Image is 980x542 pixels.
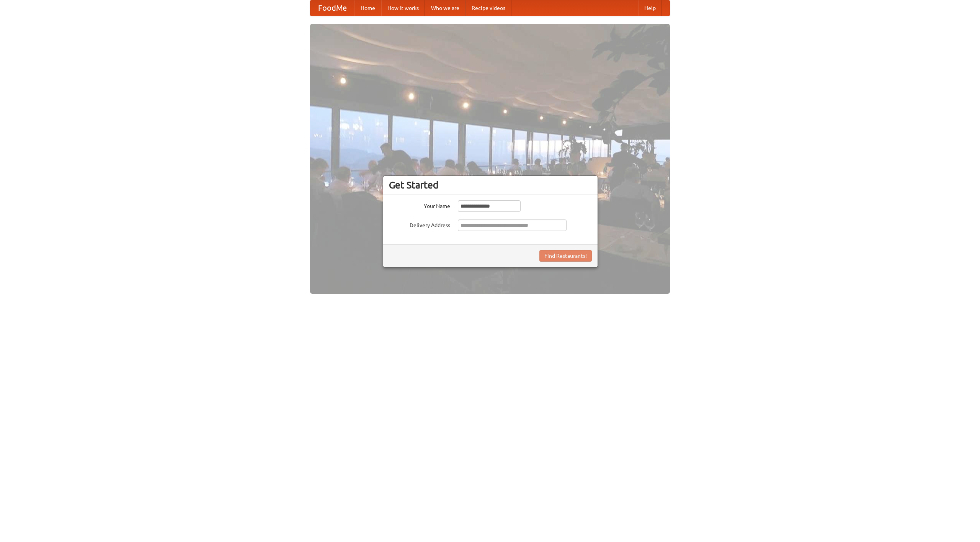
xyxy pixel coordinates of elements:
h3: Get Started [389,179,592,191]
button: Find Restaurants! [539,250,592,262]
a: Who we are [425,0,465,16]
a: Help [638,0,662,16]
a: Recipe videos [465,0,511,16]
a: FoodMe [310,0,354,16]
label: Your Name [389,200,450,210]
label: Delivery Address [389,219,450,229]
a: Home [354,0,381,16]
a: How it works [381,0,425,16]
